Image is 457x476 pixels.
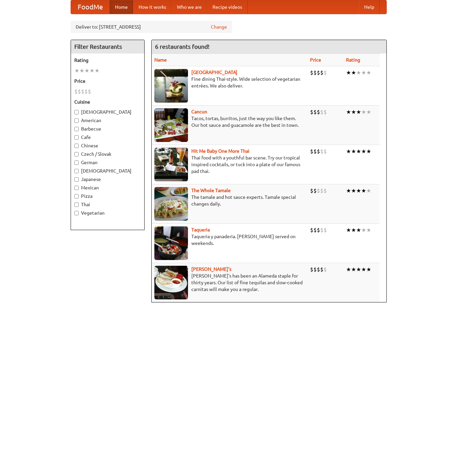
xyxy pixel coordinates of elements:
[346,187,351,194] li: ★
[346,69,351,76] li: ★
[351,226,356,234] li: ★
[154,272,305,293] p: [PERSON_NAME]'s has been an Alameda staple for thirty years. Our list of fine tequilas and slow-c...
[74,184,141,191] label: Mexican
[361,187,366,194] li: ★
[356,226,361,234] li: ★
[74,169,79,173] input: [DEMOGRAPHIC_DATA]
[74,151,141,157] label: Czech / Slovak
[323,108,327,116] li: $
[94,67,100,74] li: ★
[74,57,141,64] h5: Rating
[323,226,327,234] li: $
[89,67,94,74] li: ★
[320,148,323,155] li: $
[320,108,323,116] li: $
[191,109,207,114] a: Cancun
[310,69,313,76] li: $
[74,142,141,149] label: Chinese
[310,266,313,273] li: $
[366,108,371,116] li: ★
[320,187,323,194] li: $
[110,0,133,14] a: Home
[74,125,141,132] label: Barbecue
[154,108,188,142] img: cancun.jpg
[74,210,141,216] label: Vegetarian
[154,233,305,247] p: Taqueria y panaderia. [PERSON_NAME] served on weekends.
[74,135,79,140] input: Cafe
[74,160,79,165] input: German
[361,148,366,155] li: ★
[310,187,313,194] li: $
[323,148,327,155] li: $
[154,226,188,260] img: taqueria.jpg
[313,69,317,76] li: $
[154,57,167,63] a: Name
[320,226,323,234] li: $
[320,266,323,273] li: $
[133,0,172,14] a: How it works
[191,148,250,154] a: Hit Me Baby One More Thai
[88,88,91,95] li: $
[317,226,320,234] li: $
[74,78,141,84] h5: Price
[317,108,320,116] li: $
[191,266,231,272] a: [PERSON_NAME]'s
[366,266,371,273] li: ★
[313,226,317,234] li: $
[366,69,371,76] li: ★
[74,99,141,105] h5: Cuisine
[359,0,380,14] a: Help
[74,194,79,198] input: Pizza
[310,226,313,234] li: $
[154,266,188,299] img: pedros.jpg
[207,0,247,14] a: Recipe videos
[351,266,356,273] li: ★
[154,115,305,129] p: Tacos, tortas, burritos, just the way you like them. Our hot sauce and guacamole are the best in ...
[172,0,207,14] a: Who we are
[74,177,79,182] input: Japanese
[74,144,79,148] input: Chinese
[320,69,323,76] li: $
[191,70,237,75] a: [GEOGRAPHIC_DATA]
[310,108,313,116] li: $
[74,110,79,114] input: [DEMOGRAPHIC_DATA]
[155,43,210,50] ng-pluralize: 6 restaurants found!
[74,109,141,115] label: [DEMOGRAPHIC_DATA]
[71,0,110,14] a: FoodMe
[346,148,351,155] li: ★
[346,108,351,116] li: ★
[361,69,366,76] li: ★
[71,40,144,53] h4: Filter Restaurants
[317,69,320,76] li: $
[74,152,79,156] input: Czech / Slovak
[78,88,81,95] li: $
[74,117,141,124] label: American
[74,67,79,74] li: ★
[74,127,79,131] input: Barbecue
[310,148,313,155] li: $
[79,67,84,74] li: ★
[313,108,317,116] li: $
[323,69,327,76] li: $
[74,134,141,141] label: Cafe
[191,188,231,193] a: The Whole Tamale
[361,266,366,273] li: ★
[323,187,327,194] li: $
[366,148,371,155] li: ★
[154,148,188,181] img: babythai.jpg
[154,76,305,89] p: Fine dining Thai-style. Wide selection of vegetarian entrées. We also deliver.
[361,226,366,234] li: ★
[351,148,356,155] li: ★
[74,88,78,95] li: $
[81,88,84,95] li: $
[323,266,327,273] li: $
[346,226,351,234] li: ★
[346,57,360,63] a: Rating
[74,203,79,207] input: Thai
[361,108,366,116] li: ★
